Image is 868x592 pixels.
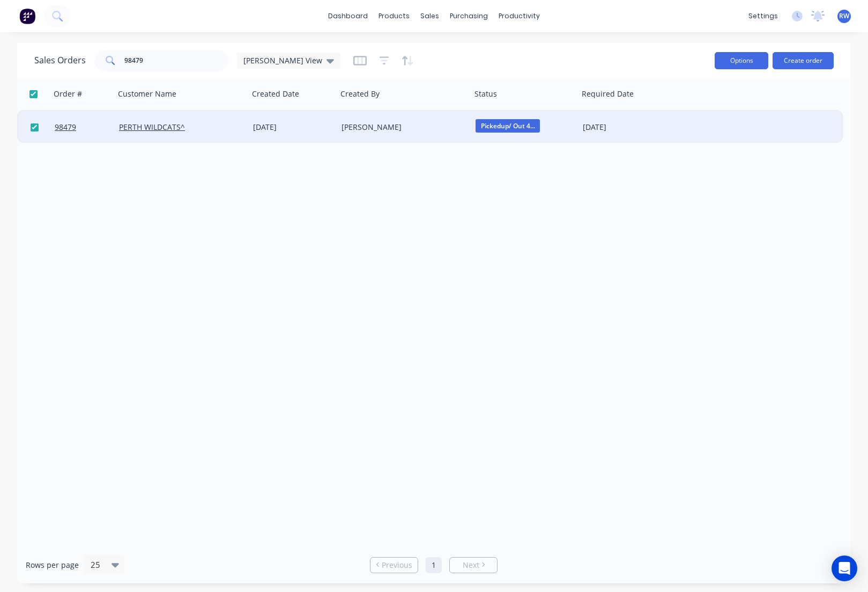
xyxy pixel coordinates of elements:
[839,11,849,21] span: RW
[118,89,176,99] div: Customer Name
[373,8,415,24] div: products
[370,560,418,571] a: Previous page
[426,557,442,573] a: Page 1 is your current page
[243,55,322,66] span: [PERSON_NAME] View
[26,560,79,571] span: Rows per page
[743,8,783,24] div: settings
[832,556,857,581] div: Open Intercom Messenger
[476,119,540,133] span: Pickedup/ Out 4...
[55,111,119,143] a: 98479
[715,52,768,69] button: Options
[253,122,333,133] div: [DATE]
[119,122,185,132] a: PERTH WILDCATS^
[124,50,229,71] input: Search...
[252,89,299,99] div: Created Date
[493,8,545,24] div: productivity
[366,557,502,573] ul: Pagination
[55,122,76,133] span: 98479
[582,89,634,99] div: Required Date
[342,122,461,133] div: [PERSON_NAME]
[34,55,86,65] h1: Sales Orders
[323,8,373,24] a: dashboard
[474,89,497,99] div: Status
[583,122,668,133] div: [DATE]
[444,8,493,24] div: purchasing
[463,560,479,571] span: Next
[340,89,380,99] div: Created By
[450,560,497,571] a: Next page
[54,89,82,99] div: Order #
[19,8,35,24] img: Factory
[773,52,834,69] button: Create order
[415,8,444,24] div: sales
[382,560,412,571] span: Previous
